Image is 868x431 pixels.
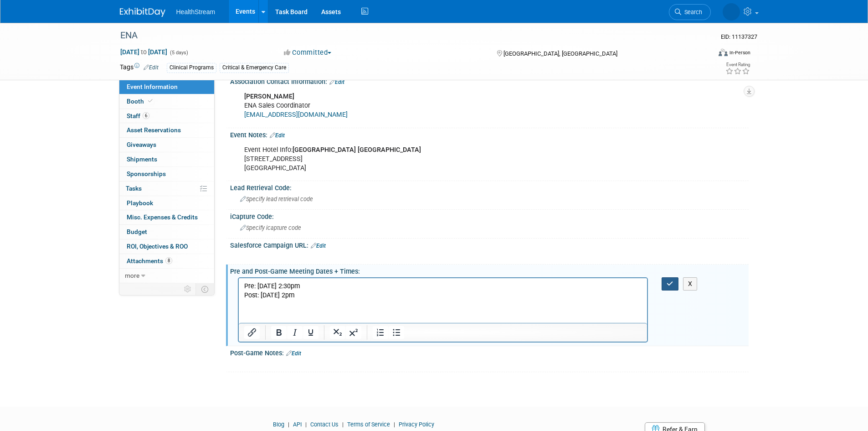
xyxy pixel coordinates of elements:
[399,421,434,428] a: Privacy Policy
[119,239,214,254] a: ROI, Objectives & ROO
[176,8,216,16] span: HealthStream
[119,167,214,181] a: Sponsorships
[723,3,740,21] img: Wendy Nixx
[239,278,647,323] iframe: Rich Text Area
[167,63,216,73] div: Clinical Programs
[119,269,214,283] a: more
[271,326,287,339] button: Bold
[127,141,156,148] span: Giveaways
[391,421,397,428] span: |
[281,48,335,57] button: Committed
[389,326,404,339] button: Bullet list
[503,50,617,57] span: [GEOGRAPHIC_DATA], [GEOGRAPHIC_DATA]
[119,254,214,268] a: Attachments8
[119,138,214,152] a: Giveaways
[119,210,214,224] a: Misc. Expenses & Credits
[127,98,154,105] span: Booth
[669,4,711,20] a: Search
[120,8,165,17] img: ExhibitDay
[286,421,292,428] span: |
[119,196,214,210] a: Playbook
[683,277,698,291] button: X
[230,181,749,192] div: Lead Retrieval Code:
[230,265,749,276] div: Pre and Post-Game Meeting Dates + Times:
[127,243,188,250] span: ROI, Objectives & ROO
[139,48,148,56] span: to
[303,326,318,339] button: Underline
[230,346,749,358] div: Post-Game Notes:
[127,126,181,134] span: Asset Reservations
[244,93,294,100] b: [PERSON_NAME]
[311,243,326,249] a: Edit
[330,326,345,339] button: Subscript
[148,99,153,104] i: Booth reservation complete
[165,257,172,264] span: 8
[244,111,348,119] a: [EMAIL_ADDRESS][DOMAIN_NAME]
[273,421,284,428] a: Blog
[340,421,346,428] span: |
[119,152,214,166] a: Shipments
[119,94,214,109] a: Booth
[169,50,188,56] span: (5 days)
[238,88,648,124] div: ENA Sales Coordinator
[244,326,260,339] button: Insert/edit link
[120,48,168,56] span: [DATE] [DATE]
[657,47,751,61] div: Event Format
[127,199,153,207] span: Playbook
[240,196,313,203] span: Specify lead retrieval code
[120,62,159,73] td: Tags
[230,75,749,87] div: Association Contact Information:
[119,225,214,239] a: Budget
[180,283,196,295] td: Personalize Event Tab Strip
[303,421,309,428] span: |
[329,79,344,85] a: Edit
[119,80,214,94] a: Event Information
[719,49,728,56] img: Format-Inperson.png
[347,421,390,428] a: Terms of Service
[310,421,339,428] a: Contact Us
[195,283,214,295] td: Toggle Event Tabs
[127,213,198,221] span: Misc. Expenses & Credits
[729,49,750,56] div: In-Person
[126,185,142,192] span: Tasks
[125,272,139,279] span: more
[287,326,303,339] button: Italic
[127,257,172,265] span: Attachments
[293,146,421,154] b: [GEOGRAPHIC_DATA] [GEOGRAPHIC_DATA]
[346,326,361,339] button: Superscript
[293,421,302,428] a: API
[230,128,749,140] div: Event Notes:
[220,63,289,73] div: Critical & Emergency Care
[143,112,149,119] span: 6
[127,156,157,163] span: Shipments
[238,141,648,177] div: Event Hotel Info: [STREET_ADDRESS] [GEOGRAPHIC_DATA]
[240,224,301,231] span: Specify icapture code
[373,326,388,339] button: Numbered list
[119,123,214,137] a: Asset Reservations
[127,170,166,177] span: Sponsorships
[119,182,214,196] a: Tasks
[721,33,757,40] span: Event ID: 11137327
[230,239,749,250] div: Salesforce Campaign URL:
[127,83,178,90] span: Event Information
[127,112,149,119] span: Staff
[286,350,301,357] a: Edit
[144,64,159,71] a: Edit
[725,62,750,67] div: Event Rating
[127,228,147,235] span: Budget
[270,132,285,139] a: Edit
[117,27,697,44] div: ENA
[119,109,214,123] a: Staff6
[230,210,749,221] div: iCapture Code:
[681,9,702,16] span: Search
